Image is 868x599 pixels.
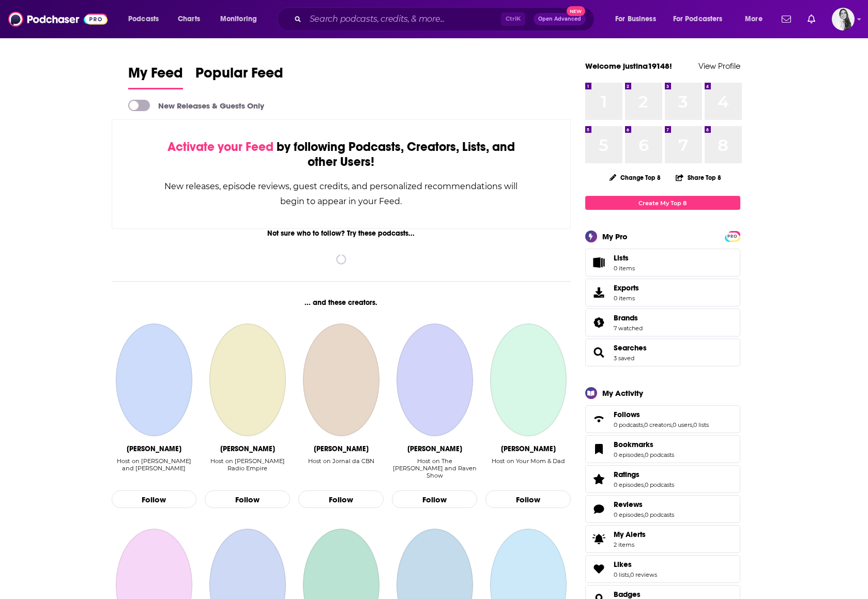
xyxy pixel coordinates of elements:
[538,17,581,22] span: Open Advanced
[589,412,610,426] a: Follows
[8,9,108,29] img: Podchaser - Follow, Share and Rate Podcasts
[692,421,693,428] span: ,
[675,167,722,188] button: Share Top 8
[614,325,643,332] a: 7 watched
[308,457,374,480] div: Host on Jornal da CBN
[698,61,740,71] a: View Profile
[314,444,369,453] div: Cássia Godoy
[614,530,646,539] span: My Alerts
[614,560,632,569] span: Likes
[614,410,709,419] a: Follows
[585,309,740,336] span: Brands
[615,12,656,26] span: For Business
[298,490,384,508] button: Follow
[589,315,610,330] a: Brands
[832,8,855,30] button: Show profile menu
[392,457,477,479] div: Host on The [PERSON_NAME] and Raven Show
[614,451,644,458] a: 0 episodes
[672,421,673,428] span: ,
[392,457,477,480] div: Host on The Anna and Raven Show
[614,440,674,449] a: Bookmarks
[614,511,644,518] a: 0 episodes
[614,470,639,479] span: Ratings
[666,11,738,27] button: open menu
[128,100,264,111] a: New Releases & Guests Only
[614,253,635,263] span: Lists
[220,444,275,453] div: Todd Brandt
[195,64,283,88] span: Popular Feed
[492,457,565,480] div: Host on Your Mom & Dad
[220,12,257,26] span: Monitoring
[614,590,645,599] a: Badges
[171,11,206,27] a: Charts
[589,472,610,486] a: Ratings
[116,324,192,436] a: Bob Madden
[490,324,567,436] a: Jessica Ambrose
[534,13,586,25] button: Open AdvancedNew
[501,444,556,453] div: Jessica Ambrose
[614,343,647,352] a: Searches
[614,313,643,322] a: Brands
[803,10,819,28] a: Show notifications dropdown
[128,64,183,89] a: My Feed
[589,502,610,516] a: Reviews
[614,313,638,322] span: Brands
[112,457,197,472] div: Host on [PERSON_NAME] and [PERSON_NAME]
[643,421,644,428] span: ,
[608,11,669,27] button: open menu
[614,421,643,428] a: 0 podcasts
[589,442,610,456] a: Bookmarks
[585,555,740,583] span: Likes
[585,249,740,277] a: Lists
[164,179,519,209] div: New releases, episode reviews, guest credits, and personalized recommendations will begin to appe...
[602,232,628,241] div: My Pro
[392,490,477,508] button: Follow
[112,298,571,307] div: ... and these creators.
[614,265,635,272] span: 0 items
[585,435,740,463] span: Bookmarks
[585,196,740,210] a: Create My Top 8
[209,324,286,436] a: Todd Brandt
[287,7,604,31] div: Search podcasts, credits, & more...
[614,470,674,479] a: Ratings
[614,253,629,263] span: Lists
[614,410,640,419] span: Follows
[589,255,610,270] span: Lists
[614,500,643,509] span: Reviews
[726,232,739,240] a: PRO
[589,562,610,576] a: Likes
[112,457,197,480] div: Host on Bob and Brian Podcasts
[589,532,610,546] span: My Alerts
[645,451,674,458] a: 0 podcasts
[306,11,501,27] input: Search podcasts, credits, & more...
[205,457,290,480] div: Host on Todd N Tyler Radio Empire
[614,500,674,509] a: Reviews
[614,541,646,548] span: 2 items
[112,229,571,238] div: Not sure who to follow? Try these podcasts...
[614,440,653,449] span: Bookmarks
[585,279,740,306] a: Exports
[585,465,740,493] span: Ratings
[585,525,740,553] a: My Alerts
[644,481,645,488] span: ,
[205,457,290,472] div: Host on [PERSON_NAME] Radio Empire
[308,457,374,465] div: Host on Jornal da CBN
[673,421,692,428] a: 0 users
[127,444,181,453] div: Bob Madden
[644,421,672,428] a: 0 creators
[693,421,709,428] a: 0 lists
[492,457,565,465] div: Host on Your Mom & Dad
[614,283,639,293] span: Exports
[726,233,739,240] span: PRO
[178,12,200,26] span: Charts
[832,8,855,30] img: User Profile
[585,495,740,523] span: Reviews
[585,61,672,71] a: Welcome justina19148!
[213,11,270,27] button: open menu
[121,11,172,27] button: open menu
[630,571,657,578] a: 0 reviews
[614,560,657,569] a: Likes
